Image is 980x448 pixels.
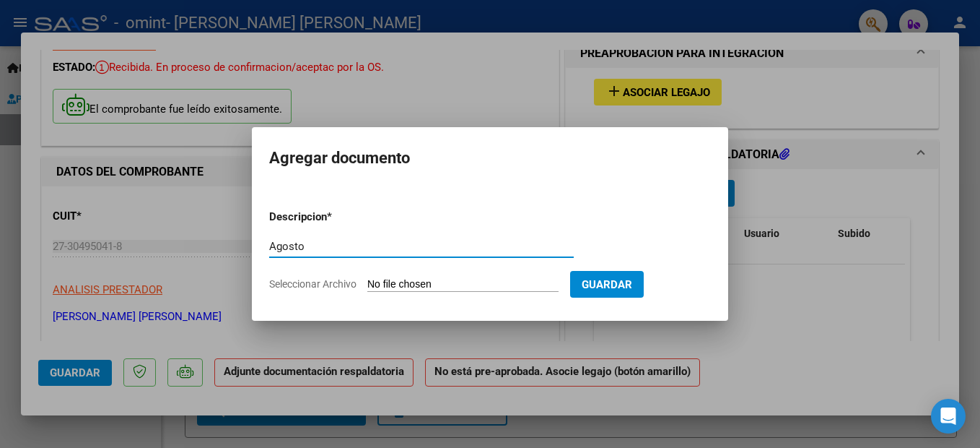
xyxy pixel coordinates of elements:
[582,278,632,291] span: Guardar
[269,278,356,290] span: Seleccionar Archivo
[931,399,966,434] div: Open Intercom Messenger
[570,271,644,298] button: Guardar
[269,209,402,225] p: Descripcion
[269,145,711,172] h2: Agregar documento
